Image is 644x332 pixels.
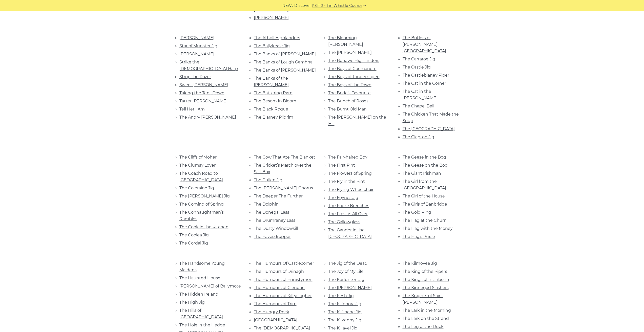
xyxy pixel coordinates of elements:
[328,179,365,184] a: The Fly in the Pint
[403,179,446,190] a: The Girl from the [GEOGRAPHIC_DATA]
[179,202,224,207] a: The Coming of Spring
[179,194,230,198] a: The [PERSON_NAME] Jig
[179,155,217,160] a: The Cliffs of Moher
[254,261,314,266] a: The Humours Of Castlecomer
[328,269,364,274] a: The Joy of My Life
[254,194,303,198] a: The Deeper The Further
[179,43,217,48] a: Star of Munster Jig
[254,91,293,95] a: The Battering Ram
[254,155,315,160] a: The Cow That Ate The Blanket
[179,115,236,120] a: The Angry [PERSON_NAME]
[328,318,361,322] a: The Kilkenny Jig
[179,323,225,327] a: The Hole in the Hedge
[254,318,297,322] a: [GEOGRAPHIC_DATA]
[179,99,227,103] a: Tatter [PERSON_NAME]
[179,210,224,221] a: The Connaughtman’s Rambles
[179,292,218,297] a: The Hidden Ireland
[403,73,449,78] a: The Castleblaney Piper
[328,58,379,63] a: The Bonawe Highlanders
[254,60,313,64] a: The Banks of Lough Gamhna
[312,3,362,9] a: PST10 - Tin Whistle Course
[328,219,360,224] a: The Gallowglass
[328,277,364,282] a: The Kerfunten Jig
[254,202,279,207] a: The Dolphin
[328,115,386,126] a: The [PERSON_NAME] on the Hill
[403,210,431,215] a: The Gold Ring
[403,126,455,131] a: The [GEOGRAPHIC_DATA]
[403,261,437,266] a: The Kilmovee Jig
[254,309,289,314] a: The Hungry Rock
[328,163,355,168] a: The First Pint
[403,277,449,282] a: The Kings of Inishbofin
[403,135,434,139] a: The Clapton Jig
[403,89,438,100] a: The Cat in the [PERSON_NAME]
[179,35,214,40] a: [PERSON_NAME]
[403,65,431,70] a: The Castle Jig
[254,99,296,103] a: The Besom In Bloom
[254,277,313,282] a: The Humours of Ennistymon
[403,324,444,329] a: The Leg of the Duck
[254,269,304,274] a: The Humours of Drinagh
[254,163,311,174] a: The Cricket’s March over the Salt Box
[179,186,214,190] a: The Coleraine Jig
[179,276,220,280] a: The Haunted House
[403,316,449,321] a: The Lark on the Strand
[403,293,443,305] a: The Knights of Saint [PERSON_NAME]
[254,234,291,239] a: The Eavesdropper
[254,107,288,112] a: The Black Rogue
[179,225,228,229] a: The Cook in the Kitchen
[254,115,293,120] a: The Blarney Pilgrim
[328,187,373,192] a: The Flying Wheelchair
[179,52,214,56] a: [PERSON_NAME]
[179,60,238,71] a: Strike the [DEMOGRAPHIC_DATA] Harp
[254,285,305,290] a: The Humours of Glendart
[403,285,449,290] a: The Kinnegad Slashers
[328,171,372,176] a: The Flowers of Spring
[179,308,223,319] a: The Hills of [GEOGRAPHIC_DATA]
[328,309,362,314] a: The Kilfinane Jig
[179,74,211,79] a: Strop the Razor
[254,301,297,306] a: The Humours of Trim
[403,269,447,274] a: The King of the Pipers
[328,74,380,79] a: The Boys of Tandernagee
[403,35,446,53] a: The Butlers of [PERSON_NAME][GEOGRAPHIC_DATA]
[328,285,372,290] a: The [PERSON_NAME]
[179,300,205,305] a: The High Jig
[328,293,354,298] a: The Kesh Jig
[179,107,205,112] a: Tell Her I Am
[254,35,300,40] a: The Atholl Highlanders
[254,186,313,190] a: The [PERSON_NAME] Chorus
[403,194,445,198] a: The Girl of the House
[328,50,372,55] a: The [PERSON_NAME]
[328,326,358,330] a: The Killavel Jig
[254,68,316,73] a: The Banks of [PERSON_NAME]
[328,228,372,239] a: The Gander in the [GEOGRAPHIC_DATA]
[179,233,209,237] a: The Coolea Jig
[328,82,371,87] a: The Boys of the Town
[328,203,369,208] a: The Frieze Breeches
[403,57,435,61] a: The Carraroe Jig
[403,226,453,231] a: The Hag with the Money
[403,171,441,176] a: The Giant Irishman
[328,195,358,200] a: The Foynes Jig
[254,178,282,182] a: The Cullen Jig
[254,52,316,56] a: The Banks of [PERSON_NAME]
[254,15,289,20] a: [PERSON_NAME]
[403,112,459,123] a: The Chicken That Made the Soup
[254,76,289,87] a: The Banks of the [PERSON_NAME]
[179,163,216,168] a: The Clumsy Lover
[179,241,208,246] a: The Cordal Jig
[403,202,447,207] a: The Girls of Banbridge
[328,211,368,216] a: The Frost is All Over
[403,155,446,160] a: The Geese in the Bog
[254,218,295,223] a: The Drumraney Lass
[328,261,367,266] a: The Jig of the Dead
[328,155,367,160] a: The Fair-haired Boy
[254,226,298,231] a: The Dusty Windowsill
[179,91,224,95] a: Taking the Tent Down
[179,284,241,289] a: [PERSON_NAME] of Ballymote
[254,210,289,215] a: The Donegal Lass
[328,107,367,112] a: The Burnt Old Man
[328,66,377,71] a: The Boys of Coomanore
[179,171,223,182] a: The Coach Road to [GEOGRAPHIC_DATA]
